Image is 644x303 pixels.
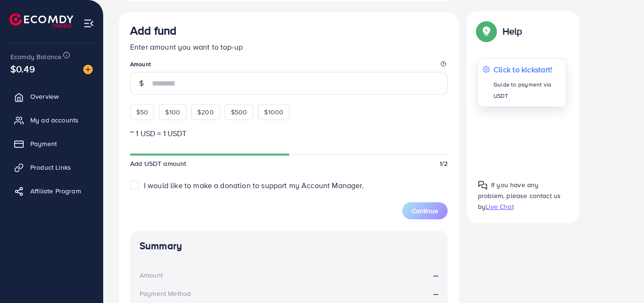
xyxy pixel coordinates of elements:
[264,107,283,117] span: $1000
[10,62,35,76] span: $0.49
[136,107,148,117] span: $50
[197,107,214,117] span: $200
[494,79,561,102] p: Guide to payment via USDT
[478,180,561,211] span: If you have any problem, please contact us by
[231,107,247,117] span: $500
[402,202,448,219] button: Continue
[7,111,96,130] a: My ad accounts
[30,115,79,125] span: My ad accounts
[144,180,364,190] span: I would like to make a donation to support my Account Manager.
[30,139,57,148] span: Payment
[130,60,448,72] legend: Amount
[130,41,448,52] p: Enter amount you want to top-up
[30,186,81,196] span: Affiliate Program
[130,24,176,37] h3: Add fund
[440,159,448,168] span: 1/2
[485,202,513,211] span: Live Chat
[130,128,448,139] p: ~ 1 USD = 1 USDT
[7,158,96,177] a: Product Links
[83,65,93,74] img: image
[7,134,96,153] a: Payment
[30,92,59,101] span: Overview
[503,26,522,37] p: Help
[7,87,96,106] a: Overview
[9,13,73,28] img: logo
[140,289,191,298] div: Payment Method
[130,159,186,168] span: Add USDT amount
[433,288,438,299] strong: --
[478,23,495,40] img: Popup guide
[478,180,487,190] img: Popup guide
[604,260,637,296] iframe: Chat
[7,182,96,200] a: Affiliate Program
[140,270,163,280] div: Amount
[30,163,71,172] span: Product Links
[10,52,62,61] span: Ecomdy Balance
[494,64,561,75] p: Click to kickstart!
[165,107,180,117] span: $100
[433,270,438,281] strong: --
[140,240,438,252] h4: Summary
[83,18,94,29] img: menu
[412,206,438,216] span: Continue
